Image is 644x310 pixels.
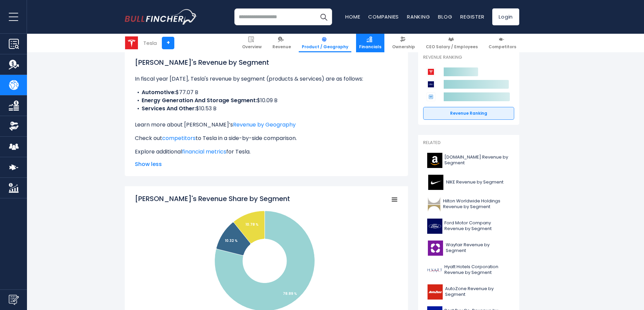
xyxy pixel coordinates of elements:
[135,121,398,129] p: Learn more about [PERSON_NAME]’s
[135,194,290,203] tspan: [PERSON_NAME]'s Revenue Share by Segment
[423,140,514,146] p: Related
[356,34,384,52] a: Financials
[239,34,265,52] a: Overview
[162,37,174,49] a: +
[423,151,514,170] a: [DOMAIN_NAME] Revenue by Segment
[135,75,398,83] p: In fiscal year [DATE], Tesla's revenue by segment (products & services) are as follows:
[9,121,19,131] img: Ownership
[427,241,444,256] img: W logo
[245,222,259,227] tspan: 10.78 %
[299,34,351,52] a: Product / Geography
[444,220,510,232] span: Ford Motor Company Revenue by Segment
[427,262,442,278] img: H logo
[359,44,381,50] span: Financials
[143,39,157,47] div: Tesla
[269,34,294,52] a: Revenue
[423,34,481,52] a: CEO Salary / Employees
[242,44,262,50] span: Overview
[460,13,484,20] a: Register
[182,148,226,156] a: financial metrics
[162,134,196,142] a: competitors
[135,57,398,67] h1: [PERSON_NAME]'s Revenue by Segment
[446,179,503,185] span: NIKE Revenue by Segment
[444,154,510,166] span: [DOMAIN_NAME] Revenue by Segment
[427,284,443,300] img: AZO logo
[345,13,360,20] a: Home
[423,195,514,214] a: Hilton Worldwide Holdings Revenue by Segment
[142,88,176,96] b: Automotive:
[426,44,478,50] span: CEO Salary / Employees
[427,67,435,76] img: Tesla competitors logo
[443,198,510,210] span: Hilton Worldwide Holdings Revenue by Segment
[438,13,452,20] a: Blog
[423,261,514,279] a: Hyatt Hotels Corporation Revenue by Segment
[315,8,332,25] button: Search
[225,238,238,243] tspan: 10.32 %
[135,134,398,142] p: Check out to Tesla in a side-by-side comparison.
[125,36,138,49] img: TSLA logo
[135,88,398,96] li: $77.07 B
[445,286,510,298] span: AutoZone Revenue by Segment
[302,44,348,50] span: Product / Geography
[427,80,435,89] img: Ford Motor Company competitors logo
[392,44,415,50] span: Ownership
[444,264,510,276] span: Hyatt Hotels Corporation Revenue by Segment
[427,92,435,101] img: General Motors Company competitors logo
[368,13,399,20] a: Companies
[407,13,430,20] a: Ranking
[423,55,514,60] p: Revenue Ranking
[135,105,398,113] li: $10.53 B
[423,239,514,257] a: Wayfair Revenue by Segment
[125,9,197,25] img: bullfincher logo
[489,44,516,50] span: Competitors
[423,283,514,301] a: AutoZone Revenue by Segment
[446,242,510,254] span: Wayfair Revenue by Segment
[427,153,442,168] img: AMZN logo
[389,34,418,52] a: Ownership
[142,96,257,104] b: Energy Generation And Storage Segment:
[427,219,442,234] img: F logo
[423,107,514,120] a: Revenue Ranking
[427,175,444,190] img: NKE logo
[486,34,519,52] a: Competitors
[135,148,398,156] p: Explore additional for Tesla.
[423,173,514,192] a: NIKE Revenue by Segment
[142,105,196,112] b: Services And Other:
[492,8,519,25] a: Login
[125,9,197,25] a: Go to homepage
[233,121,296,129] a: Revenue by Geography
[135,96,398,105] li: $10.09 B
[423,217,514,235] a: Ford Motor Company Revenue by Segment
[283,291,297,296] tspan: 78.89 %
[427,197,441,212] img: HLT logo
[135,160,398,168] span: Show less
[272,44,291,50] span: Revenue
